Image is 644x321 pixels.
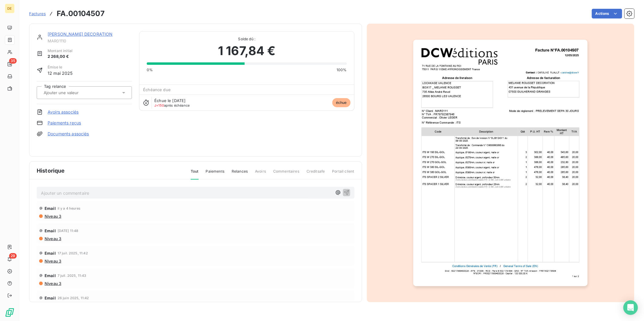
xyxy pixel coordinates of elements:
span: Portail client [332,169,354,179]
span: Email [45,296,56,300]
a: Factures [29,11,46,17]
a: Documents associés [48,131,89,137]
button: Actions [592,9,622,18]
span: Niveau 3 [44,236,61,241]
span: Email [45,251,56,256]
span: Email [45,206,56,211]
h3: FA.00104507 [57,8,105,19]
span: Solde dû : [147,36,347,42]
span: 29 [9,253,17,259]
span: Factures [29,11,46,16]
span: 1 167,84 € [218,42,276,60]
span: Commentaires [273,169,299,179]
span: Creditsafe [307,169,325,179]
span: Tout [191,169,199,180]
div: DE [5,4,15,13]
span: 35 [9,58,17,64]
span: MAR01110 [48,38,132,43]
span: 12 mai 2025 [48,70,73,76]
span: échue [332,98,351,107]
span: Email [45,228,56,233]
span: Email [45,273,56,278]
input: Ajouter une valeur [43,90,104,95]
span: Montant initial [48,48,72,54]
span: Relances [232,169,248,179]
span: 26 juin 2025, 11:42 [58,296,89,300]
img: invoice_thumbnail [413,40,588,286]
img: Logo LeanPay [5,308,15,317]
span: 0% [147,67,153,73]
div: Open Intercom Messenger [623,300,638,315]
span: 17 juil. 2025, 11:42 [58,251,88,255]
span: Paiements [206,169,224,179]
span: Niveau 3 [44,214,61,219]
span: [DATE] 11:48 [58,229,79,233]
span: Niveau 3 [44,281,61,286]
span: Échéance due [143,87,171,92]
span: 100% [337,67,347,73]
span: après échéance [154,104,190,107]
span: Échue le [DATE] [154,98,186,103]
span: 2 268,00 € [48,54,72,60]
span: Avoirs [255,169,266,179]
span: Niveau 3 [44,259,61,263]
span: J+150 [154,103,164,108]
a: [PERSON_NAME] DECORATION [48,31,113,37]
span: il y a 4 heures [58,207,80,210]
span: Émise le [48,65,73,70]
span: 7 juil. 2025, 11:43 [58,274,86,277]
a: Paiements reçus [48,120,81,126]
a: Avoirs associés [48,109,79,115]
span: Historique [37,167,65,175]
